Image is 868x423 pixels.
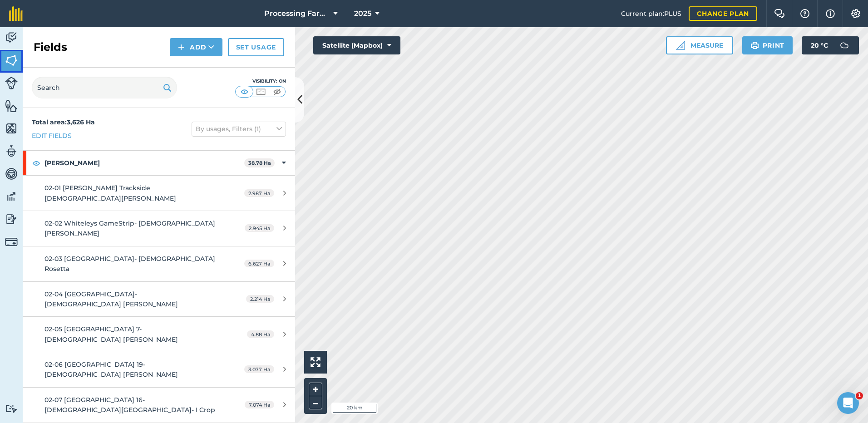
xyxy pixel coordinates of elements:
[248,160,271,166] strong: 38.78 Ha
[23,176,295,211] a: 02-01 [PERSON_NAME] Trackside [DEMOGRAPHIC_DATA][PERSON_NAME]2.987 Ha
[44,219,215,237] span: 02-02 Whiteleys GameStrip- [DEMOGRAPHIC_DATA] [PERSON_NAME]
[244,365,274,373] span: 3.077 Ha
[5,144,18,158] img: svg+xml;base64,PD94bWwgdmVyc2lvbj0iMS4wIiBlbmNvZGluZz0idXRmLTgiPz4KPCEtLSBHZW5lcmF0b3I6IEFkb2JlIE...
[9,6,23,21] img: fieldmargin Logo
[5,122,18,135] img: svg+xml;base64,PHN2ZyB4bWxucz0iaHR0cDovL3d3dy53My5vcmcvMjAwMC9zdmciIHdpZHRoPSI1NiIgaGVpZ2h0PSI2MC...
[5,236,18,248] img: svg+xml;base64,PD94bWwgdmVyc2lvbj0iMS4wIiBlbmNvZGluZz0idXRmLTgiPz4KPCEtLSBHZW5lcmF0b3I6IEFkb2JlIE...
[774,9,785,18] img: Two speech bubbles overlapping with the left bubble in the forefront
[264,8,330,19] span: Processing Farms
[244,260,274,267] span: 6.627 Ha
[5,404,18,413] img: svg+xml;base64,PD94bWwgdmVyc2lvbj0iMS4wIiBlbmNvZGluZz0idXRmLTgiPz4KPCEtLSBHZW5lcmF0b3I6IEFkb2JlIE...
[621,9,681,19] span: Current plan : PLUS
[247,330,274,338] span: 4.88 Ha
[309,396,322,409] button: –
[34,40,67,54] h2: Fields
[44,360,178,379] span: 02-06 [GEOGRAPHIC_DATA] 19- [DEMOGRAPHIC_DATA] [PERSON_NAME]
[44,290,178,308] span: 02-04 [GEOGRAPHIC_DATA]- [DEMOGRAPHIC_DATA] [PERSON_NAME]
[44,396,215,414] span: 02-07 [GEOGRAPHIC_DATA] 16- [DEMOGRAPHIC_DATA][GEOGRAPHIC_DATA]- I Crop
[170,38,222,56] button: Add
[23,282,295,317] a: 02-04 [GEOGRAPHIC_DATA]- [DEMOGRAPHIC_DATA] [PERSON_NAME]2.214 Ha
[244,189,274,197] span: 2.987 Ha
[44,184,176,202] span: 02-01 [PERSON_NAME] Trackside [DEMOGRAPHIC_DATA][PERSON_NAME]
[5,212,18,226] img: svg+xml;base64,PD94bWwgdmVyc2lvbj0iMS4wIiBlbmNvZGluZz0idXRmLTgiPz4KPCEtLSBHZW5lcmF0b3I6IEFkb2JlIE...
[750,40,759,51] img: svg+xml;base64,PHN2ZyB4bWxucz0iaHR0cDovL3d3dy53My5vcmcvMjAwMC9zdmciIHdpZHRoPSIxOSIgaGVpZ2h0PSIyNC...
[5,190,18,203] img: svg+xml;base64,PD94bWwgdmVyc2lvbj0iMS4wIiBlbmNvZGluZz0idXRmLTgiPz4KPCEtLSBHZW5lcmF0b3I6IEFkb2JlIE...
[23,388,295,423] a: 02-07 [GEOGRAPHIC_DATA] 16- [DEMOGRAPHIC_DATA][GEOGRAPHIC_DATA]- I Crop7.074 Ha
[44,255,215,273] span: 02-03 [GEOGRAPHIC_DATA]- [DEMOGRAPHIC_DATA] Rosetta
[850,9,861,18] img: A cog icon
[44,325,178,343] span: 02-05 [GEOGRAPHIC_DATA] 7- [DEMOGRAPHIC_DATA] [PERSON_NAME]
[271,87,283,96] img: svg+xml;base64,PHN2ZyB4bWxucz0iaHR0cDovL3d3dy53My5vcmcvMjAwMC9zdmciIHdpZHRoPSI1MCIgaGVpZ2h0PSI0MC...
[23,317,295,352] a: 02-05 [GEOGRAPHIC_DATA] 7- [DEMOGRAPHIC_DATA] [PERSON_NAME]4.88 Ha
[835,36,853,54] img: svg+xml;base64,PD94bWwgdmVyc2lvbj0iMS4wIiBlbmNvZGluZz0idXRmLTgiPz4KPCEtLSBHZW5lcmF0b3I6IEFkb2JlIE...
[235,78,286,85] div: Visibility: On
[192,122,286,136] button: By usages, Filters (1)
[5,99,18,113] img: svg+xml;base64,PHN2ZyB4bWxucz0iaHR0cDovL3d3dy53My5vcmcvMjAwMC9zdmciIHdpZHRoPSI1NiIgaGVpZ2h0PSI2MC...
[245,401,274,408] span: 7.074 Ha
[799,9,810,18] img: A question mark icon
[255,87,266,96] img: svg+xml;base64,PHN2ZyB4bWxucz0iaHR0cDovL3d3dy53My5vcmcvMjAwMC9zdmciIHdpZHRoPSI1MCIgaGVpZ2h0PSI0MC...
[23,211,295,246] a: 02-02 Whiteleys GameStrip- [DEMOGRAPHIC_DATA] [PERSON_NAME]2.945 Ha
[32,77,177,98] input: Search
[23,246,295,281] a: 02-03 [GEOGRAPHIC_DATA]- [DEMOGRAPHIC_DATA] Rosetta6.627 Ha
[311,357,321,367] img: Four arrows, one pointing top left, one top right, one bottom right and the last bottom left
[228,38,284,56] a: Set usage
[239,87,250,96] img: svg+xml;base64,PHN2ZyB4bWxucz0iaHR0cDovL3d3dy53My5vcmcvMjAwMC9zdmciIHdpZHRoPSI1MCIgaGVpZ2h0PSI0MC...
[246,295,274,303] span: 2.214 Ha
[689,6,757,21] a: Change plan
[163,82,172,93] img: svg+xml;base64,PHN2ZyB4bWxucz0iaHR0cDovL3d3dy53My5vcmcvMjAwMC9zdmciIHdpZHRoPSIxOSIgaGVpZ2h0PSIyNC...
[32,157,40,168] img: svg+xml;base64,PHN2ZyB4bWxucz0iaHR0cDovL3d3dy53My5vcmcvMjAwMC9zdmciIHdpZHRoPSIxOCIgaGVpZ2h0PSIyNC...
[837,392,859,414] iframe: Intercom live chat
[5,54,18,67] img: svg+xml;base64,PHN2ZyB4bWxucz0iaHR0cDovL3d3dy53My5vcmcvMjAwMC9zdmciIHdpZHRoPSI1NiIgaGVpZ2h0PSI2MC...
[309,383,322,396] button: +
[178,42,184,53] img: svg+xml;base64,PHN2ZyB4bWxucz0iaHR0cDovL3d3dy53My5vcmcvMjAwMC9zdmciIHdpZHRoPSIxNCIgaGVpZ2h0PSIyNC...
[666,36,733,54] button: Measure
[354,8,371,19] span: 2025
[23,352,295,387] a: 02-06 [GEOGRAPHIC_DATA] 19- [DEMOGRAPHIC_DATA] [PERSON_NAME]3.077 Ha
[32,131,72,141] a: Edit fields
[802,36,859,54] button: 20 °C
[313,36,400,54] button: Satellite (Mapbox)
[32,118,95,126] strong: Total area : 3,626 Ha
[5,31,18,44] img: svg+xml;base64,PD94bWwgdmVyc2lvbj0iMS4wIiBlbmNvZGluZz0idXRmLTgiPz4KPCEtLSBHZW5lcmF0b3I6IEFkb2JlIE...
[245,224,274,232] span: 2.945 Ha
[676,41,685,50] img: Ruler icon
[44,151,244,175] strong: [PERSON_NAME]
[5,77,18,89] img: svg+xml;base64,PD94bWwgdmVyc2lvbj0iMS4wIiBlbmNvZGluZz0idXRmLTgiPz4KPCEtLSBHZW5lcmF0b3I6IEFkb2JlIE...
[5,167,18,181] img: svg+xml;base64,PD94bWwgdmVyc2lvbj0iMS4wIiBlbmNvZGluZz0idXRmLTgiPz4KPCEtLSBHZW5lcmF0b3I6IEFkb2JlIE...
[826,8,835,19] img: svg+xml;base64,PHN2ZyB4bWxucz0iaHR0cDovL3d3dy53My5vcmcvMjAwMC9zdmciIHdpZHRoPSIxNyIgaGVpZ2h0PSIxNy...
[742,36,793,54] button: Print
[856,392,863,399] span: 1
[811,36,828,54] span: 20 ° C
[23,151,295,175] div: [PERSON_NAME]38.78 Ha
